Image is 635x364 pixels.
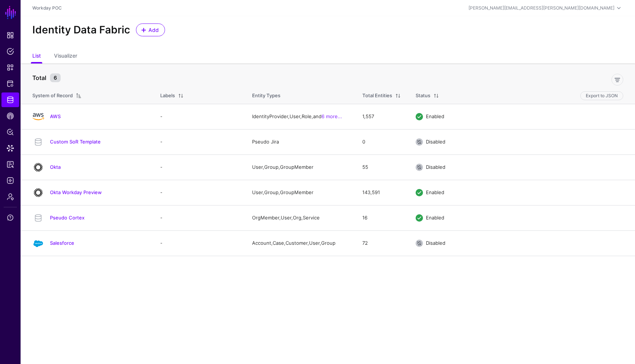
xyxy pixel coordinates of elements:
span: Logs [7,177,14,184]
td: Account, Case, Customer, User, Group [245,230,355,256]
span: Enabled [426,215,444,221]
td: - [153,129,245,154]
td: 55 [355,154,408,180]
a: 6 more... [322,113,342,119]
span: Support [7,214,14,221]
a: Admin [1,189,19,204]
a: Data Lens [1,141,19,156]
span: Reports [7,161,14,168]
a: Policy Lens [1,125,19,139]
div: Total Entities [362,92,392,99]
td: - [153,230,245,256]
a: Dashboard [1,28,19,43]
a: CAEP Hub [1,109,19,123]
img: svg+xml;base64,PHN2ZyB3aWR0aD0iNjQiIGhlaWdodD0iNjQiIHZpZXdCb3g9IjAgMCA2NCA2NCIgZmlsbD0ibm9uZSIgeG... [32,187,44,199]
a: Visualizer [54,50,77,63]
small: 6 [50,73,61,82]
span: Entity Types [252,92,280,98]
td: - [153,104,245,129]
a: SGNL [4,4,17,21]
span: Data Lens [7,145,14,152]
a: Policies [1,44,19,59]
td: 0 [355,129,408,154]
div: System of Record [32,92,73,99]
td: OrgMember, User, Org, Service [245,205,355,230]
a: Okta [50,164,61,170]
a: Salesforce [50,240,74,246]
td: Pseudo Jira [245,129,355,154]
a: Identity Data Fabric [1,92,19,107]
img: svg+xml;base64,PHN2ZyB4bWxucz0iaHR0cDovL3d3dy53My5vcmcvMjAwMC9zdmciIHhtbG5zOnhsaW5rPSJodHRwOi8vd3... [32,111,44,123]
td: - [153,154,245,180]
a: List [32,50,41,63]
img: svg+xml;base64,PHN2ZyB3aWR0aD0iNjQiIGhlaWdodD0iNjQiIHZpZXdCb3g9IjAgMCA2NCA2NCIgZmlsbD0ibm9uZSIgeG... [32,237,44,249]
a: AWS [50,113,61,119]
span: Identity Data Fabric [7,96,14,103]
a: Protected Systems [1,76,19,91]
strong: Total [32,74,46,81]
td: - [153,180,245,205]
td: User, Group, GroupMember [245,180,355,205]
a: Pseudo Cortex [50,215,85,221]
td: 72 [355,230,408,256]
a: Reports [1,157,19,172]
span: Dashboard [7,32,14,39]
a: Custom SoR Template [50,139,101,145]
button: Export to JSON [580,91,623,100]
span: Protected Systems [7,80,14,87]
span: Policy Lens [7,128,14,136]
div: Status [416,92,430,99]
a: Okta Workday Preview [50,189,102,195]
span: Enabled [426,113,444,119]
span: Disabled [426,164,445,170]
td: - [153,205,245,230]
a: Logs [1,173,19,188]
div: [PERSON_NAME][EMAIL_ADDRESS][PERSON_NAME][DOMAIN_NAME] [469,5,614,11]
td: 143,591 [355,180,408,205]
span: Disabled [426,139,445,145]
a: Snippets [1,60,19,75]
a: Add [136,23,165,36]
span: Policies [7,48,14,55]
span: Enabled [426,189,444,195]
span: Add [148,26,160,34]
td: IdentityProvider, User, Role, and [245,104,355,129]
img: svg+xml;base64,PHN2ZyB3aWR0aD0iNjQiIGhlaWdodD0iNjQiIHZpZXdCb3g9IjAgMCA2NCA2NCIgZmlsbD0ibm9uZSIgeG... [32,161,44,173]
td: 1,557 [355,104,408,129]
div: Labels [160,92,175,99]
span: Disabled [426,240,445,246]
h2: Identity Data Fabric [32,24,130,36]
td: 16 [355,205,408,230]
span: Snippets [7,64,14,71]
a: Workday POC [32,5,62,11]
td: User, Group, GroupMember [245,154,355,180]
span: Admin [7,193,14,200]
span: CAEP Hub [7,112,14,120]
